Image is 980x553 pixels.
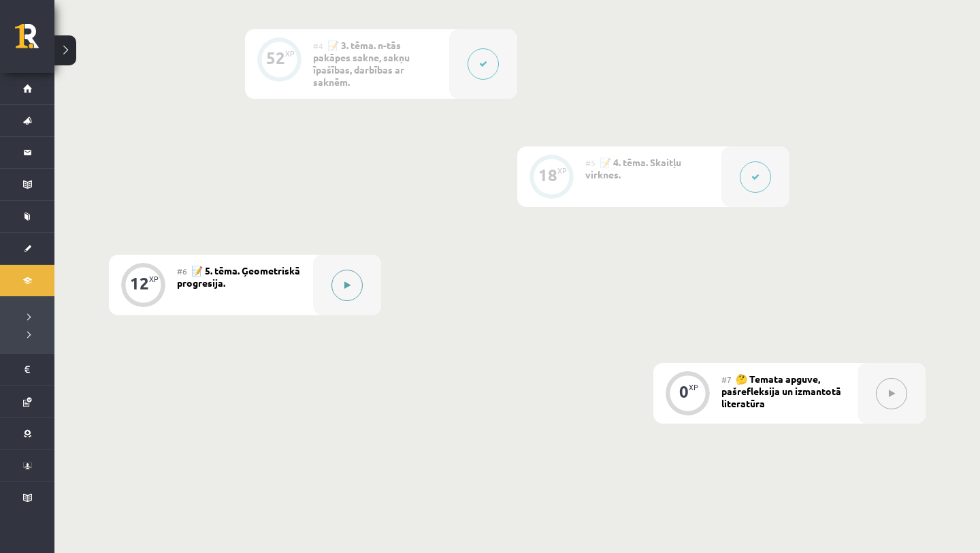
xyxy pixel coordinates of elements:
div: XP [285,50,295,57]
div: 18 [538,169,557,181]
a: Rīgas 1. Tālmācības vidusskola [15,24,54,58]
span: 📝 5. tēma. Ģeometriskā progresija. [177,264,300,289]
span: 🤔 Temata apguve, pašrefleksija un izmantotā literatūra [721,373,841,409]
div: XP [149,275,159,283]
span: 📝 4. tēma. Skaitļu virknes. [585,156,681,180]
span: #7 [721,374,732,385]
span: #5 [585,157,595,168]
span: #6 [177,266,187,276]
span: #4 [313,40,323,51]
div: 52 [266,52,285,64]
div: XP [557,167,567,174]
div: 0 [679,385,689,398]
div: 12 [130,277,149,289]
span: 📝 3. tēma. n-tās pakāpes sakne, sakņu īpašības, darbības ar saknēm. [313,39,410,88]
div: XP [689,383,698,391]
